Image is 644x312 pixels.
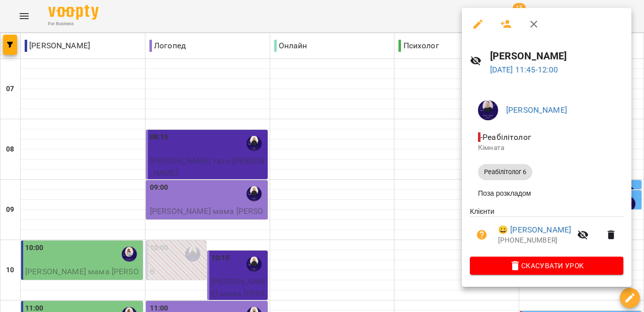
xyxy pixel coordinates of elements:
button: Скасувати Урок [470,257,623,275]
ul: Клієнти [470,206,623,257]
p: Кімната [478,143,615,153]
a: 😀 [PERSON_NAME] [498,224,571,236]
button: Візит ще не сплачено. Додати оплату? [470,223,494,247]
a: [PERSON_NAME] [506,105,567,115]
h6: [PERSON_NAME] [490,48,623,64]
a: [DATE] 11:45-12:00 [490,65,558,74]
span: Скасувати Урок [478,260,615,272]
span: Реабілітолог 6 [478,168,532,177]
p: [PHONE_NUMBER] [498,236,571,246]
li: Поза розкладом [470,184,623,202]
span: - Реабілітолог [478,132,533,142]
img: 5dd6b2c26b5001a2a5a02b8ae75cbbce.jpeg [478,100,498,120]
